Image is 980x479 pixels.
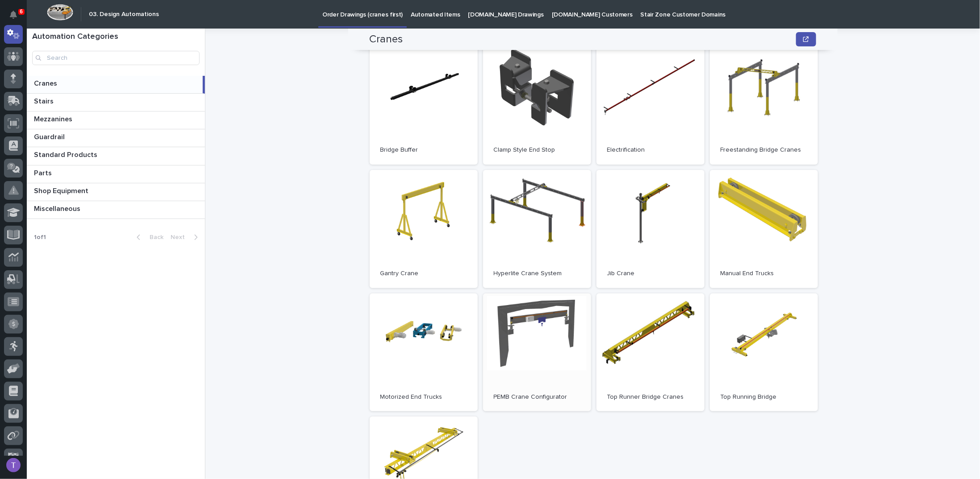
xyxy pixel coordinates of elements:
h2: Cranes [370,33,403,46]
p: Stairs [34,95,55,106]
p: 1 of 1 [27,227,53,248]
a: Top Running Bridge [710,293,818,412]
a: PEMB Crane Configurator [483,293,591,412]
a: Top Runner Bridge Cranes [596,293,705,412]
input: Search [32,51,200,65]
a: MiscellaneousMiscellaneous [27,201,205,219]
a: Freestanding Bridge Cranes [710,46,818,165]
h2: 03. Design Automations [89,11,159,18]
a: Clamp Style End Stop [483,46,591,165]
p: Miscellaneous [34,203,82,213]
p: Manual End Trucks [721,270,807,277]
p: Shop Equipment [34,185,90,195]
a: StairsStairs [27,94,205,111]
a: PartsParts [27,165,205,183]
p: Hyperlite Crane System [494,270,580,277]
a: Bridge Buffer [370,46,478,165]
p: Top Running Bridge [721,393,807,401]
button: users-avatar [4,456,23,475]
p: PEMB Crane Configurator [494,393,580,401]
p: Motorized End Trucks [380,393,467,401]
p: Mezzanines [34,113,74,124]
p: Electrification [607,146,694,154]
a: MezzaninesMezzanines [27,111,205,129]
img: Workspace Logo [47,4,73,21]
div: Notifications6 [11,11,23,25]
button: Next [167,233,205,241]
p: Cranes [34,78,59,88]
p: Bridge Buffer [380,146,467,154]
button: Back [129,233,167,241]
p: Top Runner Bridge Cranes [607,393,694,401]
p: Guardrail [34,131,67,141]
p: Clamp Style End Stop [494,146,580,154]
a: Jib Crane [596,170,705,288]
p: 6 [20,8,23,15]
a: Electrification [596,46,705,165]
a: Shop EquipmentShop Equipment [27,183,205,201]
p: Standard Products [34,149,99,159]
p: Parts [34,167,54,178]
p: Gantry Crane [380,270,467,277]
p: Jib Crane [607,270,694,277]
span: Next [171,234,190,240]
span: Back [144,234,163,240]
p: Freestanding Bridge Cranes [721,146,807,154]
h1: Automation Categories [32,32,200,42]
a: Manual End Trucks [710,170,818,288]
a: Motorized End Trucks [370,293,478,412]
a: GuardrailGuardrail [27,129,205,147]
button: Notifications [4,5,23,24]
a: CranesCranes [27,76,205,94]
a: Standard ProductsStandard Products [27,147,205,165]
a: Hyperlite Crane System [483,170,591,288]
a: Gantry Crane [370,170,478,288]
